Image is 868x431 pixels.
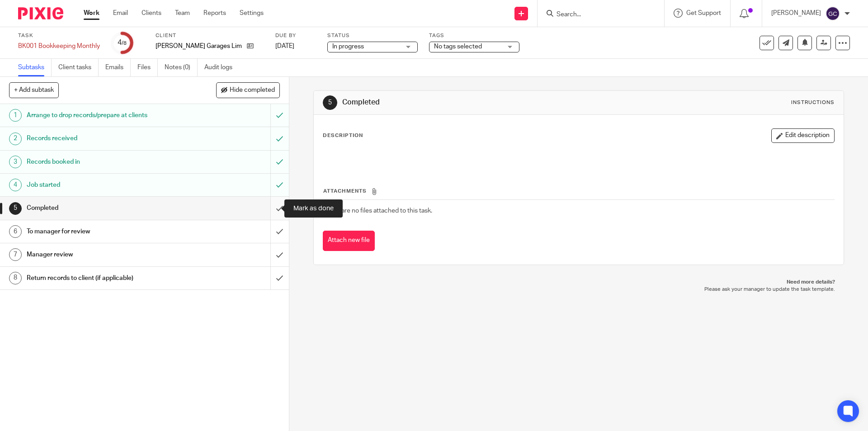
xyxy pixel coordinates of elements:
input: Search [556,11,637,19]
div: 4 [118,38,127,48]
a: Subtasks [18,59,52,76]
div: 6 [9,225,22,238]
a: Work [84,9,99,18]
h1: Arrange to drop records/prepare at clients [27,109,183,122]
div: 3 [9,156,22,168]
h1: Job started [27,178,183,192]
small: /8 [122,41,127,46]
p: Description [323,132,363,139]
label: Task [18,32,100,39]
h1: Records booked in [27,155,183,169]
img: svg%3E [826,6,840,21]
h1: Completed [27,201,183,215]
p: Please ask your manager to update the task template. [322,286,835,293]
h1: Completed [342,98,598,107]
label: Status [327,32,418,39]
img: Pixie [18,7,63,19]
a: Files [137,59,158,76]
a: Team [175,9,190,18]
div: 1 [9,109,22,122]
h1: Records received [27,132,183,145]
span: [DATE] [275,43,294,49]
div: 4 [9,179,22,191]
h1: Manager review [27,248,183,261]
div: 2 [9,133,22,145]
button: + Add subtask [9,82,59,98]
span: Get Support [686,10,721,16]
p: [PERSON_NAME] Garages Limited [156,42,242,51]
p: [PERSON_NAME] [771,9,821,18]
a: Clients [142,9,161,18]
span: Hide completed [230,87,275,94]
a: Email [113,9,128,18]
button: Hide completed [216,82,280,98]
span: In progress [332,43,364,50]
a: Emails [105,59,131,76]
a: Notes (0) [165,59,198,76]
span: Attachments [323,189,367,194]
p: Need more details? [322,279,835,286]
div: Instructions [791,99,835,106]
a: Client tasks [58,59,99,76]
a: Audit logs [204,59,239,76]
span: There are no files attached to this task. [323,208,432,214]
div: BK001 Bookkeeping Monthly [18,42,100,51]
span: No tags selected [434,43,482,50]
a: Settings [240,9,264,18]
div: 7 [9,248,22,261]
label: Client [156,32,264,39]
div: 8 [9,272,22,284]
div: 5 [9,202,22,215]
a: Reports [203,9,226,18]
button: Edit description [771,128,835,143]
div: 5 [323,95,337,110]
button: Attach new file [323,231,375,251]
h1: Return records to client (if applicable) [27,271,183,285]
label: Tags [429,32,519,39]
h1: To manager for review [27,225,183,238]
label: Due by [275,32,316,39]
